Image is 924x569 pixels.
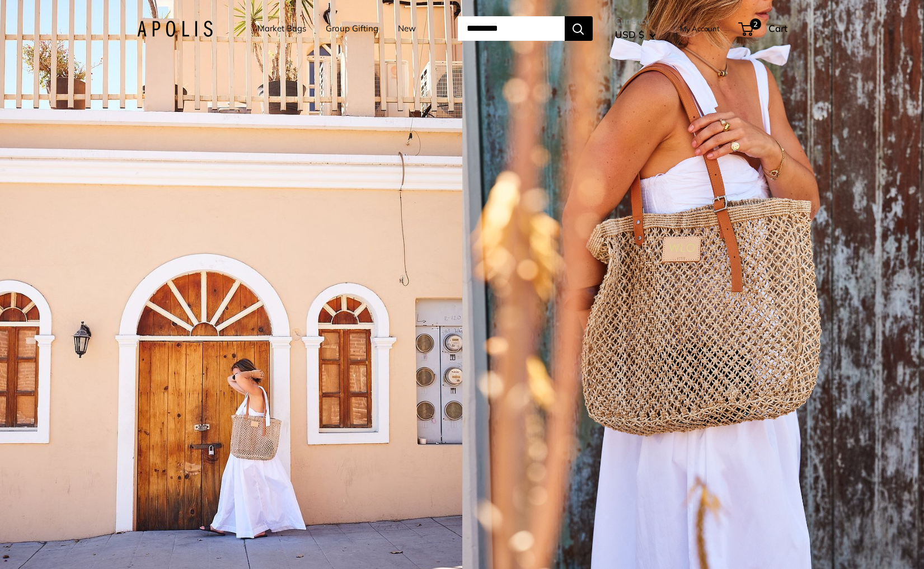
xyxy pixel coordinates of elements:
[257,21,306,36] a: Market Bags
[680,22,720,35] a: My Account
[326,21,378,36] a: Group Gifting
[615,29,644,40] span: USD $
[615,26,656,44] button: USD $
[739,20,787,37] a: 2 Cart
[768,22,787,34] span: Cart
[398,21,416,36] a: New
[565,16,593,41] button: Search
[458,16,565,41] input: Search...
[137,21,213,37] img: Apolis
[749,18,761,30] span: 2
[615,13,656,29] span: Currency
